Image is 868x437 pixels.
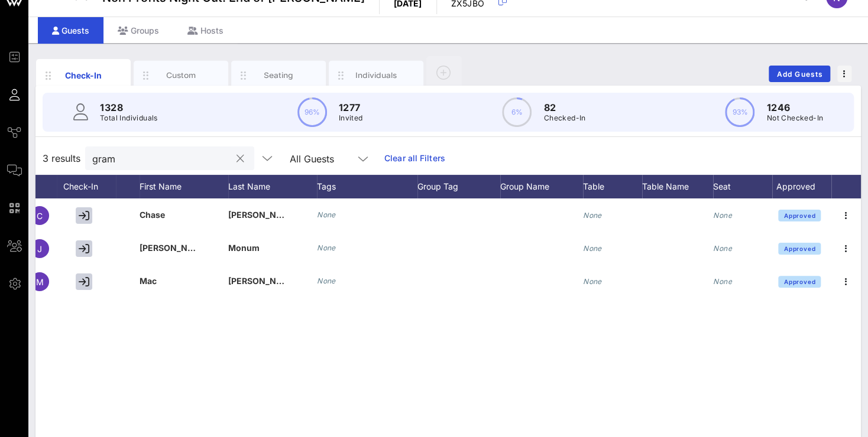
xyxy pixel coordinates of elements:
div: Table [583,175,642,198]
div: Seat [713,175,772,198]
div: Check-In [57,175,116,198]
span: M [36,277,44,287]
span: [PERSON_NAME] [140,243,209,253]
p: 1246 [766,100,823,115]
button: Approved [778,243,821,255]
span: Chase [140,210,165,220]
div: Tags [317,175,417,198]
div: All Guests [290,154,334,164]
div: Individuals [350,70,403,81]
span: J [37,244,42,254]
div: Check-In [57,69,110,81]
span: Approved [783,212,815,219]
p: 1277 [339,100,363,115]
div: Hosts [173,17,238,44]
p: 1328 [100,100,158,115]
i: None [583,277,602,286]
div: Group Name [500,175,583,198]
p: Invited [339,112,363,124]
i: None [317,276,336,285]
i: None [583,244,602,253]
div: All Guests [283,146,377,170]
p: Total Individuals [100,112,158,124]
i: None [317,243,336,252]
div: Approved [772,175,831,198]
div: Last Name [228,175,317,198]
i: None [317,210,336,219]
i: None [713,244,732,253]
div: Guests [38,17,103,44]
button: Approved [778,276,821,288]
span: Approved [783,278,815,285]
i: None [713,277,732,286]
span: Add Guests [776,70,823,79]
div: Seating [252,70,305,81]
button: clear icon [237,153,244,165]
span: [PERSON_NAME] [228,276,298,286]
p: Not Checked-In [766,112,823,124]
div: Custom [155,70,208,81]
i: None [583,211,602,220]
span: Monum [228,243,260,253]
p: Checked-In [543,112,585,124]
button: Approved [778,210,821,221]
i: None [713,211,732,220]
div: First Name [140,175,228,198]
span: [PERSON_NAME] [228,210,298,220]
a: Clear all Filters [384,152,445,165]
span: Approved [783,245,815,252]
div: Table Name [642,175,713,198]
div: Groups [103,17,173,44]
p: 82 [543,100,585,115]
button: Add Guests [769,66,830,82]
span: Mac [140,276,157,286]
span: C [37,211,43,221]
div: Group Tag [417,175,500,198]
span: 3 results [43,151,80,165]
